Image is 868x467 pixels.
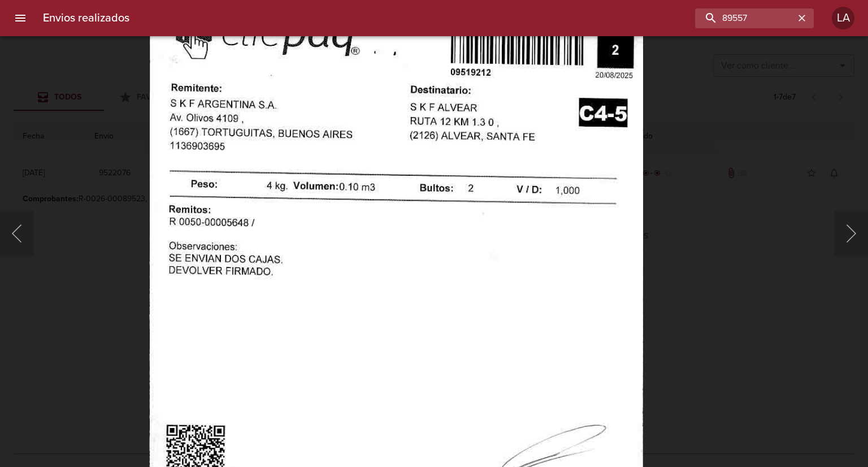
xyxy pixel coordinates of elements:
h6: Envios realizados [43,9,129,27]
input: buscar [695,8,795,28]
button: Siguiente [834,211,868,256]
div: LA [832,7,854,29]
button: menu [7,5,34,32]
div: Abrir información de usuario [832,7,854,29]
